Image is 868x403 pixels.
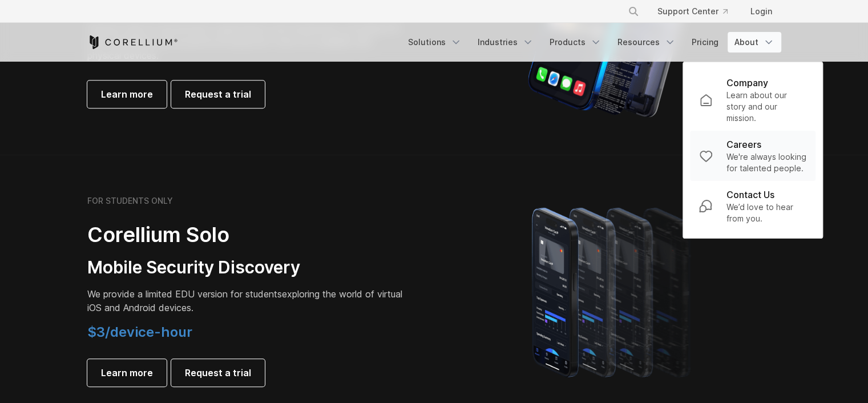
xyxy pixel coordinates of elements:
[401,32,469,53] a: Solutions
[87,222,407,248] h2: Corellium Solo
[87,287,407,315] p: exploring the world of virtual iOS and Android devices.
[726,76,768,90] p: Company
[726,188,774,201] p: Contact Us
[685,32,725,53] a: Pricing
[87,35,178,49] a: Corellium Home
[614,1,781,22] div: Navigation Menu
[101,366,153,380] span: Learn more
[726,151,807,174] p: We're always looking for talented people.
[185,87,251,101] span: Request a trial
[648,1,737,22] a: Support Center
[87,324,192,340] span: $3/device-hour
[741,1,781,22] a: Login
[87,257,407,279] h3: Mobile Security Discovery
[690,131,816,181] a: Careers We're always looking for talented people.
[543,32,608,53] a: Products
[726,201,807,224] p: We’d love to hear from you.
[726,90,807,124] p: Learn about our story and our mission.
[509,191,717,391] img: A lineup of four iPhone models becoming more gradient and blurred
[87,80,167,108] a: Learn more
[87,288,282,300] span: We provide a limited EDU version for students
[87,359,167,386] a: Learn more
[87,196,173,206] h6: FOR STUDENTS ONLY
[611,32,683,53] a: Resources
[726,138,761,151] p: Careers
[728,32,781,53] a: About
[171,359,265,386] a: Request a trial
[401,32,781,53] div: Navigation Menu
[171,80,265,108] a: Request a trial
[690,181,816,231] a: Contact Us We’d love to hear from you.
[623,1,644,22] button: Search
[185,366,251,380] span: Request a trial
[690,69,816,131] a: Company Learn about our story and our mission.
[101,87,153,101] span: Learn more
[471,32,540,53] a: Industries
